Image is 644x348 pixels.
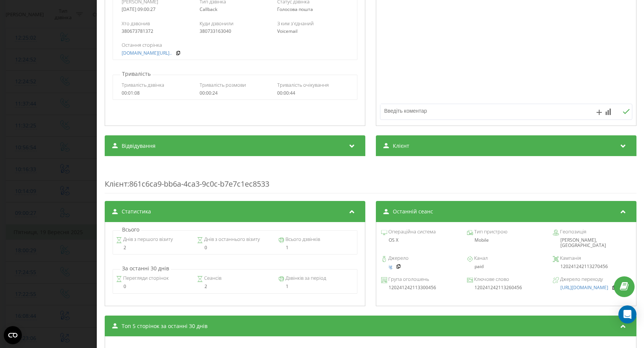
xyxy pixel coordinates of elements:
[387,254,408,262] span: Джерело
[467,285,545,290] div: 120241242113260456
[618,305,636,323] div: Open Intercom Messenger
[473,254,487,262] span: Канал
[473,228,507,236] span: Тип пристрою
[559,228,586,236] span: Геопозиція
[199,29,270,34] div: 380733163040
[199,90,270,96] div: 00:00:24
[122,90,192,96] div: 00:01:08
[560,285,608,290] a: [URL][DOMAIN_NAME]
[197,284,273,289] div: 2
[277,81,329,88] span: Тривалість очікування
[122,208,151,215] span: Статистика
[122,236,172,243] span: Днів з першого візиту
[278,284,354,289] div: 1
[197,245,273,250] div: 0
[552,264,631,269] div: 120241242113270456
[116,284,191,289] div: 0
[381,238,459,243] div: OS X
[284,236,320,243] span: Всього дзвінків
[122,51,172,56] a: [DOMAIN_NAME][URL]..
[203,236,260,243] span: Днів з останнього візиту
[277,6,313,12] span: Голосова пошта
[392,208,433,215] span: Останній сеанс
[473,276,509,283] span: Ключове слово
[122,41,162,48] span: Остання сторінка
[199,20,233,27] span: Куди дзвонили
[467,238,545,243] div: Mobile
[116,245,191,250] div: 2
[552,238,631,248] div: [PERSON_NAME], [GEOGRAPHIC_DATA]
[278,245,354,250] div: 1
[122,274,168,282] span: Перегляди сторінок
[105,164,636,193] div: : 861c6ca9-bb6a-4ca3-9c0c-b7e7c1ec8533
[559,254,581,262] span: Кампанія
[122,20,150,27] span: Хто дзвонив
[199,81,246,88] span: Тривалість розмови
[387,228,435,236] span: Операційна система
[203,274,221,282] span: Сеансів
[122,142,156,150] span: Відвідування
[277,29,348,34] div: Voicemail
[388,264,392,269] a: ig
[120,265,171,272] p: За останні 30 днів
[381,285,459,290] div: 120241242113300456
[392,142,409,150] span: Клієнт
[122,322,208,330] span: Топ 5 сторінок за останні 30 днів
[277,20,314,27] span: З ким з'єднаний
[4,326,22,344] button: Open CMP widget
[559,276,603,283] span: Джерело переходу
[122,29,192,34] div: 380673781372
[120,226,141,233] p: Всього
[120,70,153,78] p: Тривалість
[277,90,348,96] div: 00:00:44
[105,179,127,189] span: Клієнт
[467,264,545,269] div: paid
[122,81,164,88] span: Тривалість дзвінка
[122,7,192,12] div: [DATE] 09:00:27
[284,274,326,282] span: Дзвінків за період
[199,6,217,12] span: Callback
[387,276,429,283] span: Група оголошень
